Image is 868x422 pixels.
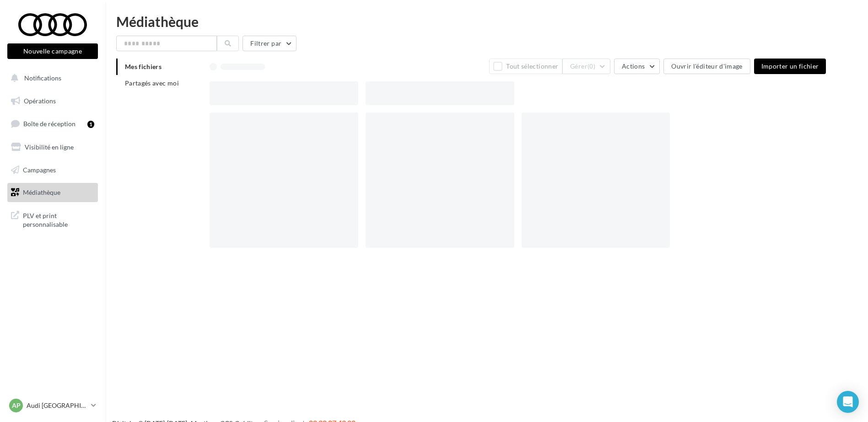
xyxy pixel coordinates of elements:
[23,188,60,196] span: Médiathèque
[489,59,562,74] button: Tout sélectionner
[5,160,100,180] a: Campagnes
[125,63,162,70] span: Mes fichiers
[24,74,61,82] span: Notifications
[614,59,660,74] button: Actions
[5,91,100,111] a: Opérations
[7,43,98,59] button: Nouvelle campagne
[5,138,100,157] a: Visibilité en ligne
[588,63,595,70] span: (0)
[837,391,859,413] div: Open Intercom Messenger
[754,59,826,74] button: Importer un fichier
[5,206,100,233] a: PLV et print personnalisable
[23,120,75,128] span: Boîte de réception
[25,143,74,151] span: Visibilité en ligne
[12,401,21,410] span: AP
[243,36,297,51] button: Filtrer par
[87,121,94,128] div: 1
[125,79,179,87] span: Partagés avec moi
[5,114,100,134] a: Boîte de réception1
[5,69,96,88] button: Notifications
[5,183,100,202] a: Médiathèque
[27,401,87,410] p: Audi [GEOGRAPHIC_DATA] 16
[23,209,94,229] span: PLV et print personnalisable
[116,15,857,28] div: Médiathèque
[23,166,56,173] span: Campagnes
[663,59,750,74] button: Ouvrir l'éditeur d'image
[562,59,610,74] button: Gérer(0)
[7,397,98,414] a: AP Audi [GEOGRAPHIC_DATA] 16
[24,97,56,105] span: Opérations
[622,62,645,70] span: Actions
[761,62,819,70] span: Importer un fichier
